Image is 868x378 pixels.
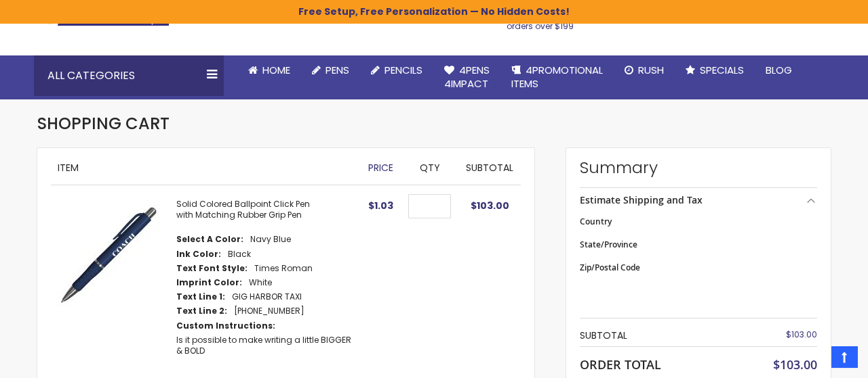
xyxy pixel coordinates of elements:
[614,55,675,85] a: Rush
[580,325,738,346] th: Subtotal
[580,239,637,250] span: State/Province
[471,199,509,212] span: $103.00
[58,161,79,174] span: Item
[176,263,248,274] dt: Text Font Style
[420,161,440,174] span: Qty
[176,306,227,316] dt: Text Line 2
[250,234,291,245] dd: Navy Blue
[176,291,225,302] dt: Text Line 1
[675,55,755,85] a: Specials
[360,55,433,85] a: Pencils
[700,63,744,77] span: Specials
[176,249,221,260] dt: Ink Color
[51,199,163,310] img: Solid Colored Ballpoint Click Pen with Matching Rubber Grip Pen-Navy Blue
[580,354,661,373] strong: Order Total
[176,234,243,245] dt: Select A Color
[580,216,612,227] span: Country
[237,55,301,85] a: Home
[34,55,224,96] div: All Categories
[254,263,313,274] dd: Times Roman
[756,341,868,378] iframe: Google Customer Reviews
[301,55,360,85] a: Pens
[580,157,817,179] strong: Summary
[786,329,817,340] span: $103.00
[580,193,703,206] strong: Estimate Shipping and Tax
[228,249,251,260] dd: Black
[232,291,302,302] dd: GIG HARBOR TAXI
[368,199,393,212] span: $1.03
[580,262,640,273] span: Zip/Postal Code
[368,161,393,174] span: Price
[325,63,349,77] span: Pens
[444,63,490,91] span: 4Pens 4impact
[466,161,513,174] span: Subtotal
[176,335,355,356] dd: Is it possible to make writing a little BIGGER & BOLD
[766,63,792,77] span: Blog
[433,55,500,99] a: 4Pens4impact
[262,63,290,77] span: Home
[234,306,304,316] dd: [PHONE_NUMBER]
[500,55,614,99] a: 4PROMOTIONALITEMS
[176,198,310,220] a: Solid Colored Ballpoint Click Pen with Matching Rubber Grip Pen
[176,277,242,288] dt: Imprint Color
[384,63,422,77] span: Pencils
[511,63,603,91] span: 4PROMOTIONAL ITEMS
[755,55,803,85] a: Blog
[176,321,275,331] dt: Custom Instructions
[37,112,170,135] span: Shopping Cart
[249,277,272,288] dd: White
[638,63,664,77] span: Rush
